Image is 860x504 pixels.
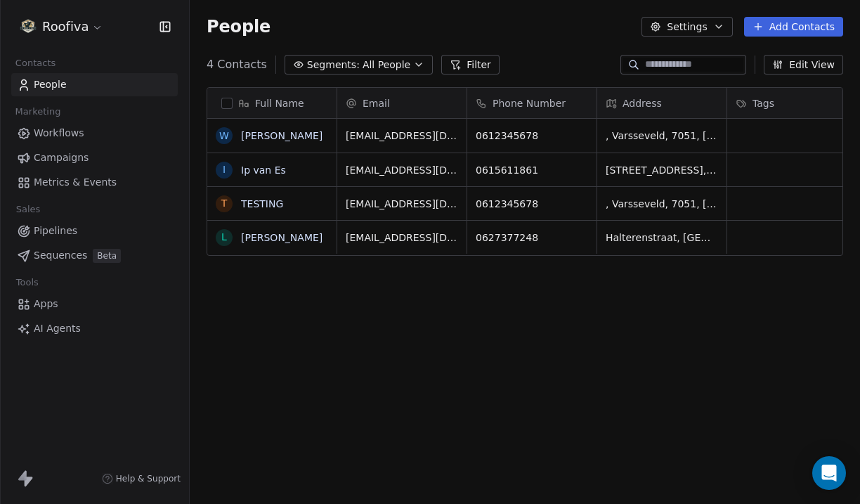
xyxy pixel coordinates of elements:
span: 4 Contacts [207,56,267,73]
div: Open Intercom Messenger [812,456,846,490]
div: Tags [727,88,856,118]
span: Metrics & Events [34,175,117,190]
span: Roofiva [42,18,89,36]
span: [STREET_ADDRESS],, Aaltenseweg [606,163,718,177]
div: T [221,196,228,211]
div: L [221,230,227,245]
span: 0627377248 [476,231,588,245]
span: Tags [752,96,774,110]
a: SequencesBeta [11,244,178,267]
span: 0615611861 [476,163,588,177]
span: Sequences [34,248,87,263]
div: Full Name [207,88,337,118]
span: Beta [93,249,121,263]
img: Roofiva%20logo%20flavicon.png [20,18,37,35]
div: grid [207,119,337,498]
button: Add Contacts [744,17,843,37]
div: I [223,162,226,177]
span: All People [363,58,410,72]
span: , Varsseveld, 7051, [GEOGRAPHIC_DATA],, [GEOGRAPHIC_DATA] [606,197,718,211]
span: People [207,16,271,37]
span: 0612345678 [476,129,588,143]
span: [EMAIL_ADDRESS][DOMAIN_NAME] [346,163,458,177]
span: , Varsseveld, 7051, [GEOGRAPHIC_DATA],, [GEOGRAPHIC_DATA] [606,129,718,143]
span: Tools [10,272,44,293]
div: Email [337,88,467,118]
a: People [11,73,178,96]
span: Pipelines [34,224,77,238]
a: Campaigns [11,146,178,169]
a: [PERSON_NAME] [241,232,322,243]
span: 0612345678 [476,197,588,211]
a: Metrics & Events [11,171,178,194]
div: W [219,129,229,143]
button: Filter [441,55,500,75]
button: Roofiva [17,15,106,39]
span: [EMAIL_ADDRESS][DOMAIN_NAME] [346,129,458,143]
a: [PERSON_NAME] [241,130,322,141]
span: Apps [34,297,58,311]
span: Full Name [255,96,304,110]
div: Address [597,88,727,118]
span: Sales [10,199,46,220]
span: Workflows [34,126,84,141]
span: Marketing [9,101,67,122]
button: Settings [641,17,732,37]
span: AI Agents [34,321,81,336]
span: Campaigns [34,150,89,165]
span: [EMAIL_ADDRESS][DOMAIN_NAME] [346,231,458,245]
span: People [34,77,67,92]
span: Phone Number [493,96,566,110]
span: Segments: [307,58,360,72]
a: AI Agents [11,317,178,340]
a: TESTING [241,198,283,209]
div: Phone Number [467,88,597,118]
span: Contacts [9,53,62,74]
span: Address [623,96,662,110]
span: Email [363,96,390,110]
a: Ip van Es [241,164,286,176]
a: Apps [11,292,178,316]
a: Pipelines [11,219,178,243]
span: Halterenstraat, [GEOGRAPHIC_DATA], 7131 ZM, [GEOGRAPHIC_DATA],, [PERSON_NAME] van [606,231,718,245]
a: Help & Support [102,473,181,484]
span: [EMAIL_ADDRESS][DOMAIN_NAME] [346,197,458,211]
button: Edit View [764,55,843,75]
span: Help & Support [116,473,181,484]
a: Workflows [11,122,178,145]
